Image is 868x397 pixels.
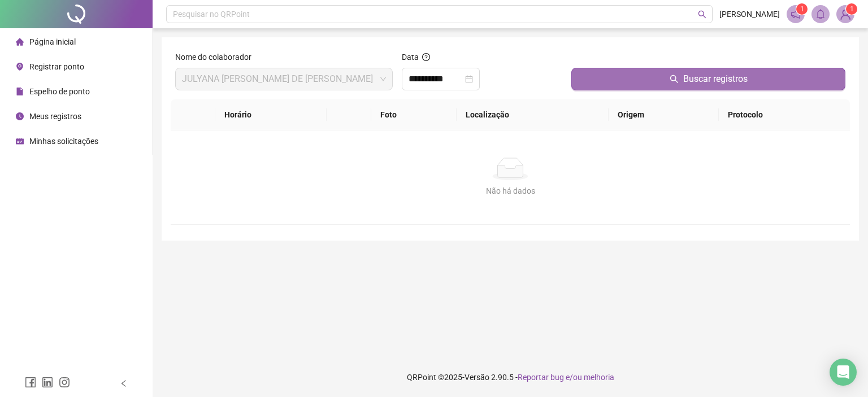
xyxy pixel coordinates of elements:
[153,357,868,397] footer: QRPoint © 2025 - 2.90.5 -
[29,112,81,121] span: Meus registros
[16,38,24,46] span: home
[42,377,53,388] span: linkedin
[16,112,24,120] span: clock-circle
[29,62,84,71] span: Registrar ponto
[815,9,826,19] span: bell
[846,3,857,15] sup: Atualize o seu contato no menu Meus Dados
[719,8,780,20] span: [PERSON_NAME]
[182,68,386,90] span: JULYANA KAREN DE PAULA FERREIRA
[371,99,457,130] th: Foto
[16,63,24,71] span: environment
[719,99,850,130] th: Protocolo
[120,379,128,387] span: left
[457,99,609,130] th: Localização
[184,185,836,197] div: Não há dados
[837,6,854,23] img: 90500
[571,68,845,90] button: Buscar registros
[215,99,327,130] th: Horário
[830,359,857,386] div: Open Intercom Messenger
[518,373,614,382] span: Reportar bug e/ou melhoria
[29,87,90,96] span: Espelho de ponto
[796,3,808,15] sup: 1
[670,75,679,84] span: search
[800,5,804,13] span: 1
[59,377,70,388] span: instagram
[683,72,748,86] span: Buscar registros
[16,137,24,145] span: schedule
[791,9,801,19] span: notification
[465,373,489,382] span: Versão
[29,137,98,146] span: Minhas solicitações
[29,37,76,46] span: Página inicial
[25,377,36,388] span: facebook
[16,88,24,95] span: file
[402,53,419,62] span: Data
[422,53,430,61] span: question-circle
[698,10,706,19] span: search
[175,51,259,63] label: Nome do colaborador
[850,5,854,13] span: 1
[609,99,719,130] th: Origem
